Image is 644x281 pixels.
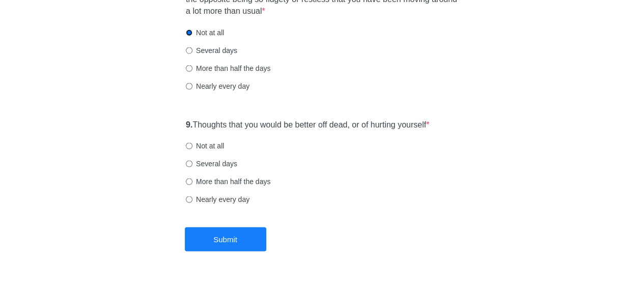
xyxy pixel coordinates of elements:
[186,196,192,203] input: Nearly every day
[186,176,270,187] label: More than half the days
[186,81,249,91] label: Nearly every day
[186,159,237,169] label: Several days
[186,28,224,38] label: Not at all
[186,120,192,129] strong: 9.
[186,161,192,167] input: Several days
[186,30,192,36] input: Not at all
[186,83,192,90] input: Nearly every day
[186,47,192,54] input: Several days
[186,119,429,131] label: Thoughts that you would be better off dead, or of hurting yourself
[186,178,192,185] input: More than half the days
[186,65,192,72] input: More than half the days
[185,227,266,251] button: Submit
[186,63,270,73] label: More than half the days
[186,143,192,149] input: Not at all
[186,141,224,151] label: Not at all
[186,194,249,205] label: Nearly every day
[186,45,237,56] label: Several days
